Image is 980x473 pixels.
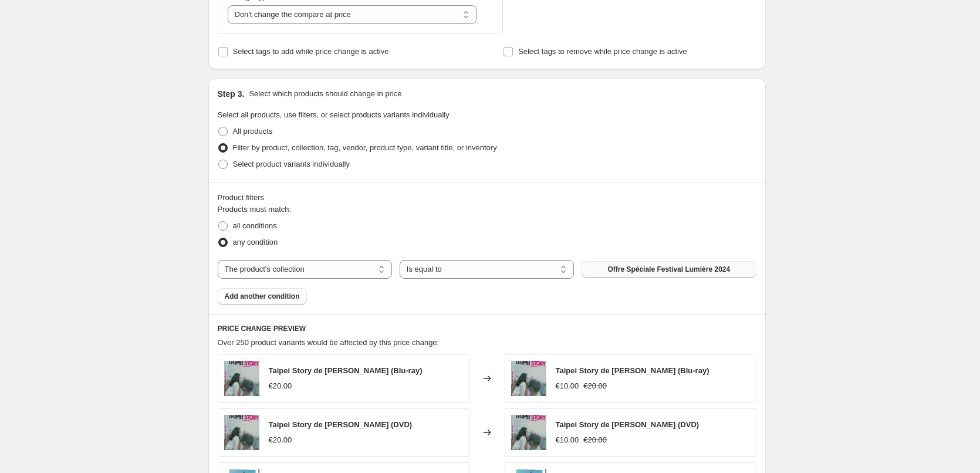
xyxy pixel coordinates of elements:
div: €20.00 [269,434,292,446]
div: €10.00 [556,434,579,446]
button: Offre Spéciale Festival Lumière 2024 [582,261,756,278]
span: Add another condition [225,292,300,301]
h6: PRICE CHANGE PREVIEW [218,324,756,333]
img: 3D_TAIPEI_STORY_BD_DEF_80x.png [224,361,259,396]
img: 3D_TAIPEI_STORY_BD_DEF_80x.png [511,415,546,450]
img: 3D_TAIPEI_STORY_BD_DEF_80x.png [224,415,259,450]
span: Offre Spéciale Festival Lumière 2024 [607,265,730,274]
span: Select product variants individually [233,160,350,168]
strike: €20.00 [583,434,607,446]
span: Filter by product, collection, tag, vendor, product type, variant title, or inventory [233,143,497,152]
span: any condition [233,238,278,246]
span: Taipei Story de [PERSON_NAME] (DVD) [269,420,413,429]
div: €20.00 [269,380,292,392]
span: Select tags to remove while price change is active [518,47,687,56]
span: Select tags to add while price change is active [233,47,389,56]
img: 3D_TAIPEI_STORY_BD_DEF_80x.png [511,361,546,396]
p: Select which products should change in price [249,88,401,100]
strike: €20.00 [583,380,607,392]
div: €10.00 [556,380,579,392]
span: All products [233,127,273,136]
span: Products must match: [218,205,292,214]
span: Taipei Story de [PERSON_NAME] (Blu-ray) [556,366,709,375]
h2: Step 3. [218,88,245,100]
span: Taipei Story de [PERSON_NAME] (DVD) [556,420,699,429]
div: Product filters [218,192,756,204]
span: Over 250 product variants would be affected by this price change: [218,338,440,347]
span: Taipei Story de [PERSON_NAME] (Blu-ray) [269,366,423,375]
button: Add another condition [218,288,307,305]
span: all conditions [233,221,277,230]
span: Select all products, use filters, or select products variants individually [218,110,450,119]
